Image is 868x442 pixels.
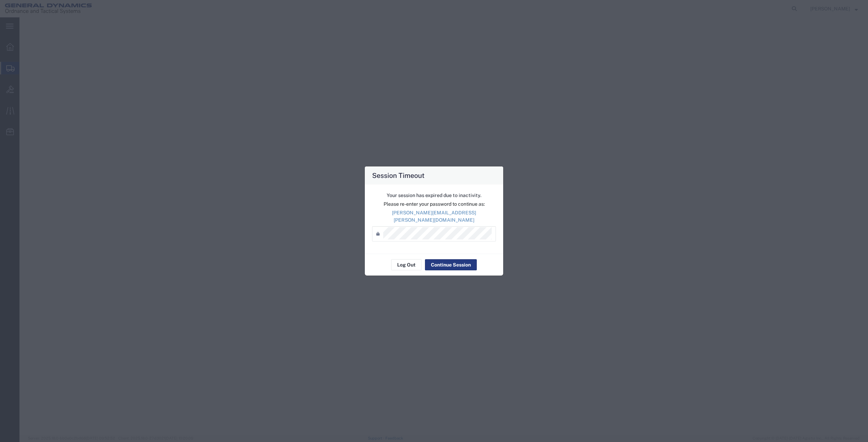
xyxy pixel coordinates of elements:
p: [PERSON_NAME][EMAIL_ADDRESS][PERSON_NAME][DOMAIN_NAME] [372,209,496,224]
button: Continue Session [425,259,477,270]
button: Log Out [391,259,421,270]
h4: Session Timeout [372,170,425,180]
p: Your session has expired due to inactivity. [372,192,496,199]
p: Please re-enter your password to continue as: [372,200,496,208]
